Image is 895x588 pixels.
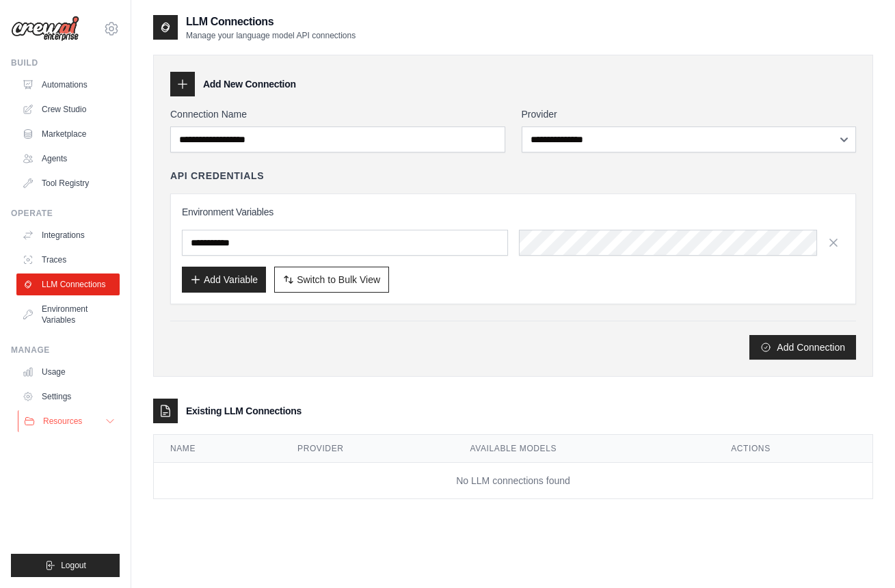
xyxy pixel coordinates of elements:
th: Actions [714,435,872,463]
td: No LLM connections found [154,463,872,499]
h3: Add New Connection [203,77,296,91]
div: Operate [11,208,120,219]
h3: Environment Variables [182,205,844,219]
th: Name [154,435,281,463]
a: Crew Studio [16,98,120,120]
span: Logout [61,560,86,571]
a: Marketplace [16,123,120,145]
span: Resources [43,416,82,427]
button: Switch to Bulk View [274,267,389,293]
div: Manage [11,345,120,356]
button: Add Connection [749,335,856,360]
th: Provider [281,435,454,463]
a: Integrations [16,224,120,246]
a: Environment Variables [16,298,120,331]
a: LLM Connections [16,273,120,295]
button: Logout [11,554,120,577]
div: Build [11,57,120,68]
label: Provider [522,107,857,121]
label: Connection Name [170,107,505,121]
h4: API Credentials [170,169,264,183]
h2: LLM Connections [186,14,356,30]
span: Switch to Bulk View [297,273,380,286]
th: Available Models [454,435,715,463]
a: Tool Registry [16,172,120,194]
a: Traces [16,249,120,271]
img: Logo [11,16,79,42]
h3: Existing LLM Connections [186,404,302,418]
a: Automations [16,74,120,96]
a: Usage [16,361,120,383]
a: Settings [16,386,120,407]
button: Resources [18,410,121,432]
p: Manage your language model API connections [186,30,356,41]
a: Agents [16,148,120,170]
button: Add Variable [182,267,266,293]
